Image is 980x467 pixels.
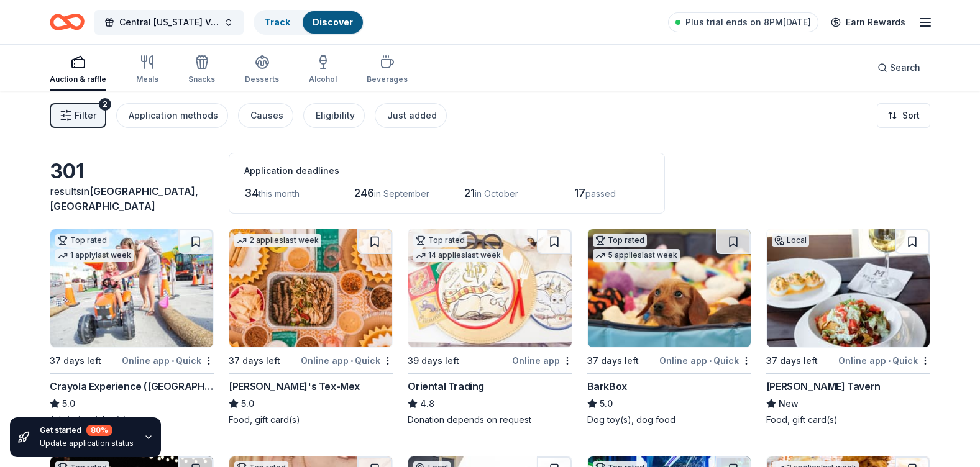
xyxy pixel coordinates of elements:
div: Donation depends on request [408,414,572,426]
div: Eligibility [316,108,355,123]
span: • [709,356,712,366]
div: Online app Quick [838,353,930,368]
div: Auction & raffle [50,75,106,84]
div: Just added [387,108,437,123]
button: Sort [877,103,930,128]
a: Plus trial ends on 8PM[DATE] [668,12,818,32]
span: passed [585,188,616,199]
button: Auction & raffle [50,50,106,91]
span: [GEOGRAPHIC_DATA], [GEOGRAPHIC_DATA] [50,185,198,212]
div: Desserts [245,75,279,84]
div: Application deadlines [244,163,649,178]
span: 4.8 [420,396,434,411]
div: 37 days left [229,353,280,368]
img: Image for Chuy's Tex-Mex [229,229,392,347]
span: in September [374,188,429,199]
div: Meals [136,75,158,84]
div: Online app Quick [122,353,214,368]
a: Image for Crayola Experience (Orlando)Top rated1 applylast week37 days leftOnline app•QuickCrayol... [50,229,214,426]
button: Eligibility [303,103,365,128]
span: Central [US_STATE] Veg Fest Animal Haven Silent Auction [119,15,219,30]
span: this month [259,188,300,199]
span: New [779,396,799,411]
button: Alcohol [309,50,337,91]
div: 80 % [86,425,112,436]
div: 37 days left [766,353,818,368]
button: Central [US_STATE] Veg Fest Animal Haven Silent Auction [94,10,244,35]
div: Dog toy(s), dog food [587,414,751,426]
span: 34 [244,186,259,199]
div: Alcohol [309,75,337,84]
div: Top rated [413,234,467,247]
span: in [50,185,198,212]
span: Sort [902,108,920,123]
button: Snacks [188,50,215,91]
img: Image for Crayola Experience (Orlando) [50,229,213,347]
div: Local [772,234,809,247]
a: Earn Rewards [823,11,913,34]
a: Image for Marlow's TavernLocal37 days leftOnline app•Quick[PERSON_NAME] TavernNewFood, gift card(s) [766,229,930,426]
div: Application methods [129,108,218,123]
div: 2 [99,98,111,111]
span: 5.0 [62,396,75,411]
img: Image for Oriental Trading [408,229,571,347]
button: Just added [375,103,447,128]
div: Crayola Experience ([GEOGRAPHIC_DATA]) [50,379,214,394]
a: Image for Chuy's Tex-Mex2 applieslast week37 days leftOnline app•Quick[PERSON_NAME]'s Tex-Mex5.0F... [229,229,393,426]
a: Home [50,7,85,37]
div: 39 days left [408,353,459,368]
button: Search [868,55,930,80]
img: Image for BarkBox [588,229,751,347]
button: Application methods [116,103,228,128]
div: Get started [40,425,134,436]
button: Causes [238,103,293,128]
div: results [50,184,214,214]
div: [PERSON_NAME] Tavern [766,379,881,394]
span: Search [890,60,920,75]
div: 301 [50,159,214,184]
span: • [350,356,353,366]
span: 21 [464,186,475,199]
span: Plus trial ends on 8PM[DATE] [685,15,811,30]
span: in October [475,188,518,199]
div: Online app Quick [301,353,393,368]
div: Causes [250,108,283,123]
div: Online app [512,353,572,368]
button: Desserts [245,50,279,91]
span: 17 [574,186,585,199]
div: 14 applies last week [413,249,503,262]
button: TrackDiscover [254,10,364,35]
div: Food, gift card(s) [229,414,393,426]
div: Top rated [55,234,109,247]
div: BarkBox [587,379,627,394]
div: 37 days left [50,353,101,368]
button: Beverages [367,50,408,91]
button: Filter2 [50,103,106,128]
button: Meals [136,50,158,91]
div: 1 apply last week [55,249,134,262]
a: Discover [313,17,353,27]
span: 5.0 [241,396,254,411]
div: 37 days left [587,353,639,368]
div: Update application status [40,438,134,448]
span: 246 [354,186,374,199]
span: • [172,356,174,366]
div: Food, gift card(s) [766,414,930,426]
div: Oriental Trading [408,379,484,394]
a: Track [265,17,290,27]
span: Filter [75,108,96,123]
div: 2 applies last week [234,234,321,247]
div: Snacks [188,75,215,84]
span: • [888,356,891,366]
div: Beverages [367,75,408,84]
div: Top rated [593,234,647,247]
div: [PERSON_NAME]'s Tex-Mex [229,379,360,394]
img: Image for Marlow's Tavern [767,229,930,347]
a: Image for Oriental TradingTop rated14 applieslast week39 days leftOnline appOriental Trading4.8Do... [408,229,572,426]
span: 5.0 [600,396,613,411]
div: 5 applies last week [593,249,680,262]
a: Image for BarkBoxTop rated5 applieslast week37 days leftOnline app•QuickBarkBox5.0Dog toy(s), dog... [587,229,751,426]
div: Online app Quick [659,353,751,368]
